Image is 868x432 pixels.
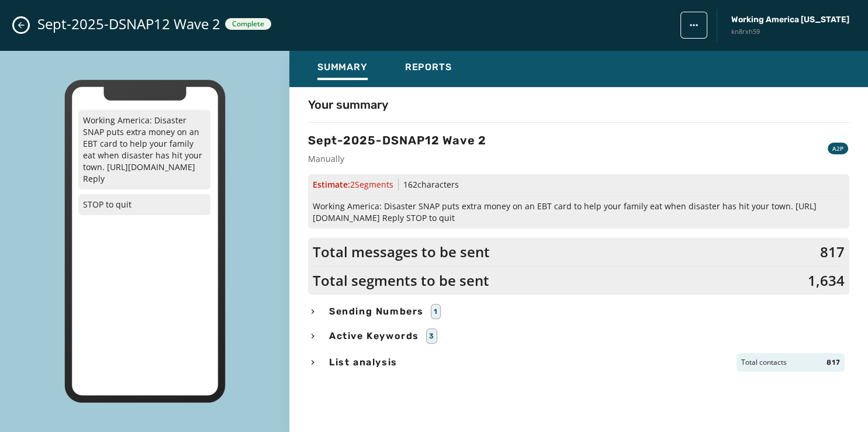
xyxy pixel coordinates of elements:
[350,179,393,190] span: 2 Segment s
[327,355,400,369] span: List analysis
[313,201,845,224] span: Working America: Disaster SNAP puts extra money on an EBT card to help your family eat when disas...
[313,179,393,191] span: Estimate:
[232,19,264,29] span: Complete
[308,96,388,113] h4: Your summary
[308,304,849,319] button: Sending Numbers1
[828,143,848,154] div: A2P
[308,329,849,344] button: Active Keywords3
[327,329,421,343] span: Active Keywords
[313,243,490,261] span: Total messages to be sent
[308,132,486,148] h3: Sept-2025-DSNAP12 Wave 2
[396,56,461,82] button: Reports
[731,27,849,37] span: kn8rxh59
[403,179,459,190] span: 162 characters
[808,271,845,290] span: 1,634
[826,358,840,367] span: 817
[431,304,441,319] div: 1
[308,353,849,372] button: List analysisTotal contacts817
[680,12,707,39] button: broadcast action menu
[313,271,489,290] span: Total segments to be sent
[308,56,377,82] button: Summary
[731,14,849,26] span: Working America [US_STATE]
[741,358,787,367] span: Total contacts
[820,243,845,261] span: 817
[308,153,486,165] span: Manually
[426,329,437,344] div: 3
[327,305,426,319] span: Sending Numbers
[317,61,368,73] span: Summary
[405,61,452,73] span: Reports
